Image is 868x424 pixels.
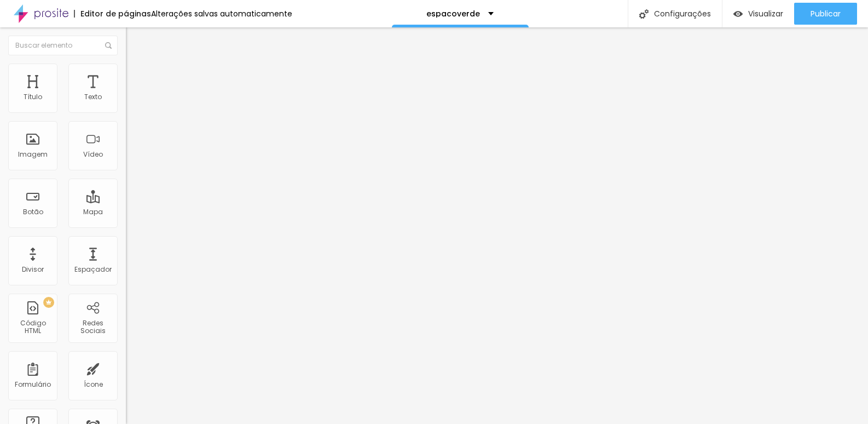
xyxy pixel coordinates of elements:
div: Vídeo [83,151,103,158]
div: Editor de páginas [74,10,151,18]
button: Visualizar [722,3,794,25]
input: Buscar elemento [8,36,118,55]
img: Icone [105,42,112,49]
div: Código HTML [11,319,54,335]
iframe: Editor [126,27,868,424]
div: Mapa [83,208,103,216]
div: Botão [23,208,43,216]
button: Publicar [794,3,857,25]
span: Publicar [811,9,841,18]
div: Ícone [84,381,103,388]
img: view-1.svg [733,9,743,19]
div: Formulário [15,381,51,388]
div: Alterações salvas automaticamente [151,10,292,18]
p: espacoverde [426,10,480,18]
span: Visualizar [748,9,783,18]
img: Icone [639,9,649,19]
div: Texto [84,93,102,101]
div: Espaçador [74,266,112,273]
div: Divisor [22,266,44,273]
div: Título [24,93,42,101]
div: Imagem [18,151,48,158]
div: Redes Sociais [71,319,114,335]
